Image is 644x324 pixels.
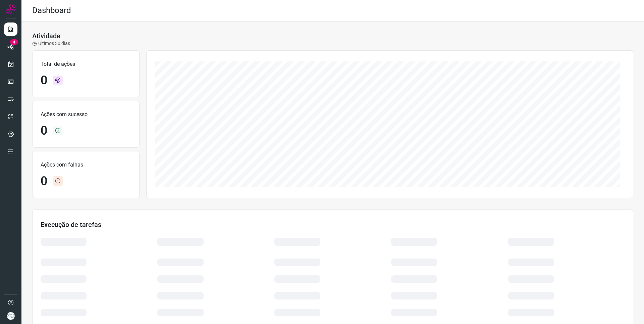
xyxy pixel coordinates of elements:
h2: Dashboard [32,6,71,15]
img: Logo [6,4,16,14]
h1: 0 [41,174,47,188]
h1: 0 [41,124,47,138]
p: Total de ações [41,60,131,68]
p: Últimos 30 dias [32,40,70,47]
h3: Atividade [32,32,60,40]
p: Ações com sucesso [41,110,131,119]
h3: Execução de tarefas [41,221,625,229]
p: Ações com falhas [41,161,131,169]
h1: 0 [41,73,47,88]
img: 2df383a8bc393265737507963739eb71.PNG [7,312,15,320]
